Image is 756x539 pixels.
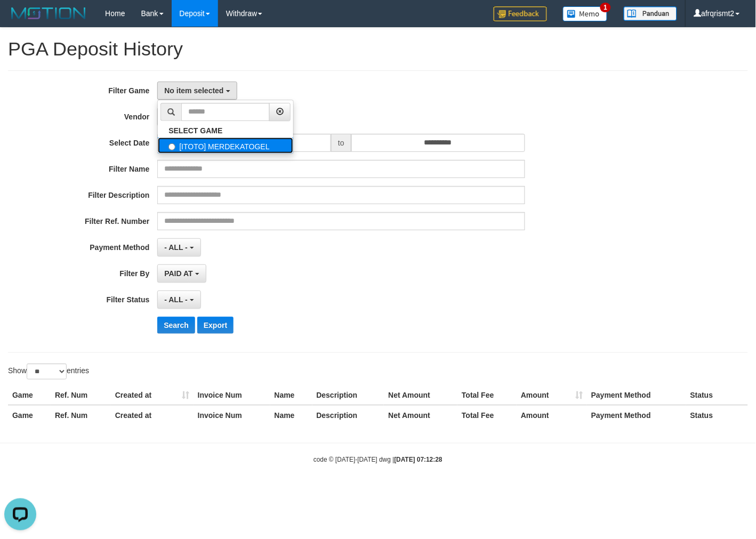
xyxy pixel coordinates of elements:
button: - ALL - [157,238,200,256]
th: Created at [111,385,194,405]
th: Name [270,385,312,405]
th: Amount [517,405,587,425]
label: [ITOTO] MERDEKATOGEL [158,138,293,154]
th: Total Fee [457,405,517,425]
span: 1 [600,3,612,12]
th: Game [8,385,51,405]
span: PAID AT [164,269,192,278]
h1: PGA Deposit History [8,38,748,60]
th: Status [686,385,748,405]
button: PAID AT [157,264,206,283]
th: Created at [111,405,194,425]
label: Show entries [8,364,89,380]
th: Game [8,405,51,425]
img: panduan.png [624,6,677,21]
span: - ALL - [164,243,188,252]
img: MOTION_logo.png [8,5,89,21]
th: Amount [517,385,587,405]
button: Search [157,317,195,334]
th: Payment Method [587,405,686,425]
button: No item selected [157,82,237,100]
button: Open LiveChat chat widget [4,4,36,36]
th: Net Amount [384,405,457,425]
small: code © [DATE]-[DATE] dwg | [313,456,443,464]
th: Status [686,405,748,425]
select: Showentries [27,364,67,380]
th: Name [270,405,312,425]
span: to [331,134,351,152]
span: No item selected [164,86,223,95]
strong: [DATE] 07:12:28 [395,456,443,464]
th: Payment Method [587,385,686,405]
th: Invoice Num [194,385,270,405]
img: Feedback.jpg [494,6,547,21]
th: Ref. Num [51,405,111,425]
th: Net Amount [384,385,457,405]
span: - ALL - [164,295,188,304]
th: Description [312,405,384,425]
b: SELECT GAME [168,126,222,135]
th: Description [312,385,384,405]
th: Total Fee [457,385,517,405]
a: SELECT GAME [158,124,293,138]
button: - ALL - [157,291,200,309]
button: Export [197,317,234,334]
img: Button%20Memo.svg [563,6,608,21]
th: Invoice Num [194,405,270,425]
th: Ref. Num [51,385,111,405]
input: [ITOTO] MERDEKATOGEL [168,143,175,150]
